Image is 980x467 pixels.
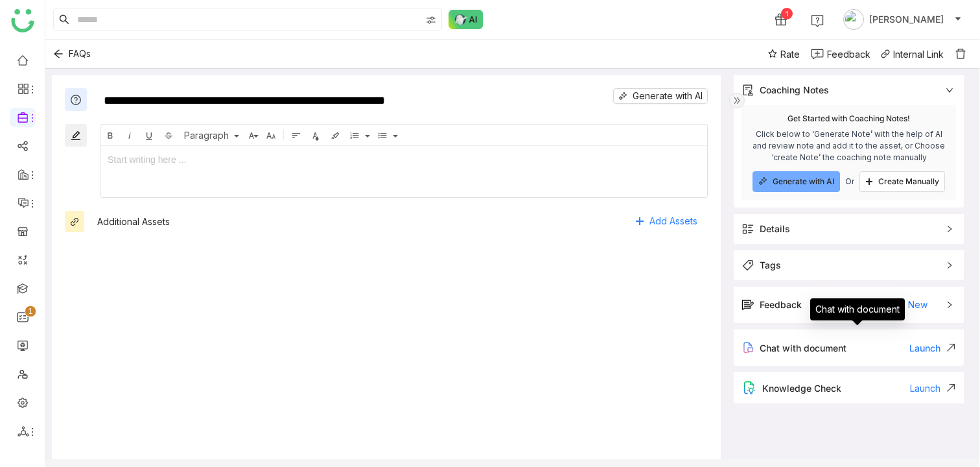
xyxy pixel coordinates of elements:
[181,130,233,141] span: Paragraph
[48,43,69,64] button: Back
[734,287,964,323] div: FeedbackNew
[845,176,854,187] span: Or
[869,12,944,27] span: [PERSON_NAME]
[307,127,324,143] button: Text Color
[389,127,399,143] button: Unordered List
[28,305,33,318] p: 1
[121,127,138,143] button: Italic (⌘I)
[909,342,956,353] div: Launch
[749,128,948,163] div: Click below to ‘Generate Note’ with the help of AI and review note and add it to the asset, or Ch...
[760,298,802,312] div: Feedback
[70,94,82,106] img: objections.svg
[878,176,939,187] span: Create Manually
[773,176,834,187] span: Generate with AI
[180,127,240,143] button: Paragraph
[760,83,829,97] div: Coaching Notes
[859,171,945,192] button: Create Manually
[954,47,967,60] img: delete.svg
[752,171,840,192] button: Generate with AI
[760,222,790,236] div: Details
[910,383,956,394] div: Launch
[762,383,841,394] div: Knowledge Check
[734,214,964,244] div: Details
[426,15,436,25] img: search-type.svg
[633,89,703,103] span: Generate with AI
[843,9,864,30] img: avatar
[810,298,905,320] div: Chat with document
[787,113,910,125] div: Get Started with Coaching Notes!
[243,127,260,143] button: Font Family
[141,127,157,143] button: Underline (⌘U)
[841,9,964,30] button: [PERSON_NAME]
[102,127,119,143] button: Bold (⌘B)
[827,47,870,61] div: Feedback
[780,47,800,61] span: Rate
[48,43,91,64] div: FAQs
[346,127,363,143] button: Ordered List
[97,216,170,227] div: Additional Assets
[734,250,964,280] div: Tags
[760,258,781,272] div: Tags
[327,127,344,143] button: Background Color
[613,88,708,104] button: Generate with AI
[288,127,305,143] button: Align
[11,9,34,32] img: logo
[734,75,964,105] div: Coaching Notes
[893,49,944,60] div: Internal Link
[361,127,371,143] button: Ordered List
[811,49,824,60] img: feedback-1.svg
[262,127,279,143] button: Font Size
[811,14,824,27] img: help.svg
[374,127,391,143] button: Unordered List
[908,295,927,315] span: New
[70,130,82,141] img: edit.svg
[100,146,707,170] span: Start writing here ...
[25,306,36,317] nz-badge-sup: 1
[760,342,846,353] span: Chat with document
[649,211,697,231] span: Add Assets
[781,8,793,19] div: 1
[449,10,484,29] img: ask-buddy-normal.svg
[160,127,177,143] button: Strikethrough (⌘S)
